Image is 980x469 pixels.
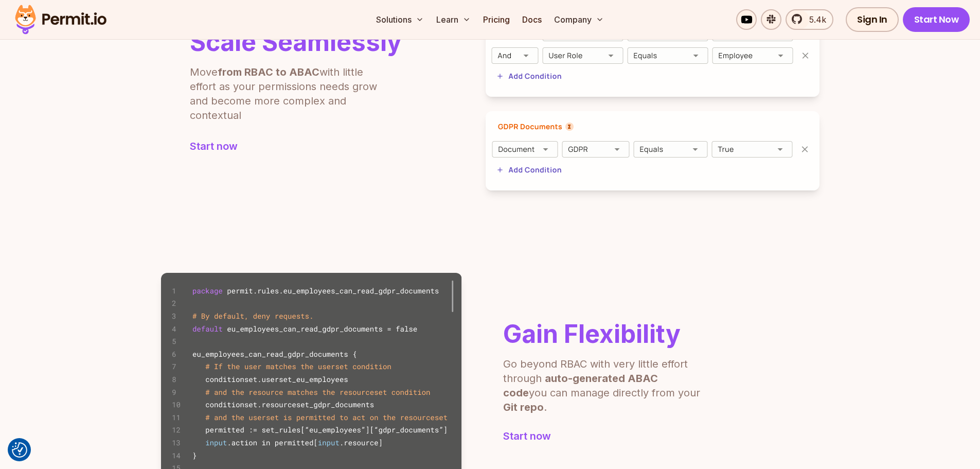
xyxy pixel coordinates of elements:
button: Company [550,9,608,30]
b: Git repo [503,401,544,413]
p: Go beyond RBAC with very little effort through you can manage directly from your . [503,357,704,414]
a: Start now [190,139,402,153]
b: from RBAC to ABAC [218,66,319,78]
a: Start Now [903,7,970,32]
button: Learn [432,9,475,30]
button: Solutions [372,9,428,30]
a: Docs [518,9,546,30]
button: Consent Preferences [12,442,27,458]
img: Revisit consent button [12,442,27,458]
p: Move with little effort as your permissions needs grow and become more complex and contextual [190,65,390,123]
span: 5.4k [803,13,826,26]
h2: Scale Seamlessly [190,30,402,55]
a: Start now [503,429,704,443]
a: 5.4k [786,9,833,30]
img: Permit logo [10,2,111,37]
a: Sign In [846,7,899,32]
a: Pricing [479,9,514,30]
b: auto-generated ABAC code [503,372,658,399]
h2: Gain Flexibility [503,322,704,346]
